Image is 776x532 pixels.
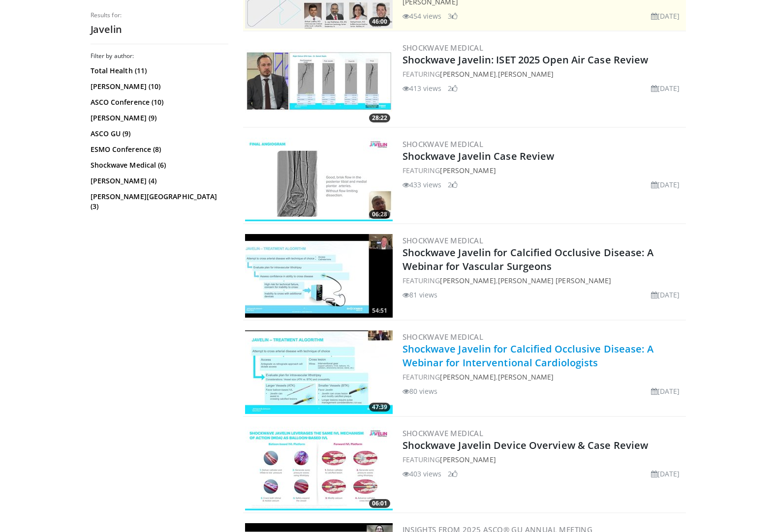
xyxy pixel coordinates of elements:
[448,179,458,190] li: 2
[245,427,393,510] img: e7d5c43b-575d-4c63-b7cc-3a5528e79902.300x170_q85_crop-smart_upscale.jpg
[369,306,390,315] span: 54:51
[403,69,684,79] div: FEATURING ,
[245,41,393,125] a: 28:22
[91,23,228,36] h2: Javelin
[91,129,226,139] a: ASCO GU (9)
[403,149,555,163] a: Shockwave Javelin Case Review
[91,11,228,19] p: Results for:
[245,234,393,318] img: 89fc5641-71dc-4e82-b24e-39db20c25ff5.300x170_q85_crop-smart_upscale.jpg
[245,41,393,125] img: c112ef58-5df8-46ba-9a7c-e4bf64b4d4f2.300x170_q85_crop-smart_upscale.jpg
[440,166,496,175] a: [PERSON_NAME]
[403,53,649,66] a: Shockwave Javelin: ISET 2025 Open Air Case Review
[245,330,393,414] img: b6027518-5ffe-4ee4-924d-fd30ddda678f.300x170_q85_crop-smart_upscale.jpg
[403,428,484,438] a: Shockwave Medical
[403,165,684,176] div: FEATURING
[440,69,496,79] a: [PERSON_NAME]
[403,386,438,396] li: 80 views
[403,246,653,273] a: Shockwave Javelin for Calcified Occlusive Disease: A Webinar for Vascular Surgeons
[369,210,390,219] span: 06:28
[651,83,680,93] li: [DATE]
[440,372,496,382] a: [PERSON_NAME]
[403,11,442,21] li: 454 views
[651,11,680,21] li: [DATE]
[245,427,393,510] a: 06:01
[403,469,442,479] li: 403 views
[403,236,484,245] a: Shockwave Medical
[651,386,680,396] li: [DATE]
[448,83,458,93] li: 2
[245,138,393,221] img: 0aad2c76-b1f3-4ef4-97b5-a745006ff4d4.300x170_q85_crop-smart_upscale.jpg
[91,160,226,170] a: Shockwave Medical (6)
[403,275,684,286] div: FEATURING ,
[369,17,390,26] span: 46:00
[403,332,484,342] a: Shockwave Medical
[403,372,684,382] div: FEATURING ,
[448,469,458,479] li: 2
[403,439,649,452] a: Shockwave Javelin Device Overview & Case Review
[91,113,226,123] a: [PERSON_NAME] (9)
[403,342,653,369] a: Shockwave Javelin for Calcified Occlusive Disease: A Webinar for Interventional Cardiologists
[245,330,393,414] a: 47:39
[403,290,438,300] li: 81 views
[498,276,612,285] a: [PERSON_NAME] [PERSON_NAME]
[440,455,496,464] a: [PERSON_NAME]
[369,499,390,508] span: 06:01
[91,97,226,107] a: ASCO Conference (10)
[651,179,680,190] li: [DATE]
[403,179,442,190] li: 433 views
[245,138,393,221] a: 06:28
[403,83,442,93] li: 413 views
[498,372,554,382] a: [PERSON_NAME]
[448,11,458,21] li: 3
[369,114,390,122] span: 28:22
[91,176,226,186] a: [PERSON_NAME] (4)
[91,66,226,76] a: Total Health (11)
[91,145,226,154] a: ESMO Conference (8)
[498,69,554,79] a: [PERSON_NAME]
[91,192,226,211] a: [PERSON_NAME][GEOGRAPHIC_DATA] (3)
[91,52,228,60] h3: Filter by author:
[403,454,684,465] div: FEATURING
[403,139,484,149] a: Shockwave Medical
[91,82,226,91] a: [PERSON_NAME] (10)
[651,469,680,479] li: [DATE]
[245,234,393,318] a: 54:51
[651,290,680,300] li: [DATE]
[369,403,390,412] span: 47:39
[403,43,484,53] a: Shockwave Medical
[440,276,496,285] a: [PERSON_NAME]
